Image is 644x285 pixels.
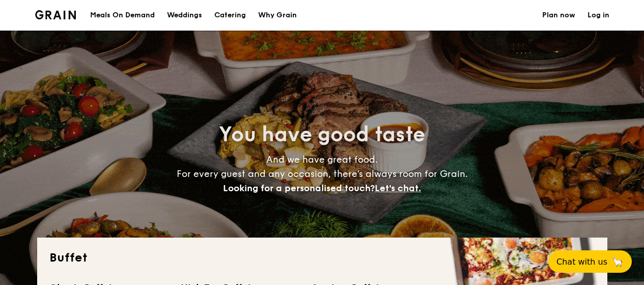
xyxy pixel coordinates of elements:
span: Let's chat. [375,183,421,194]
img: Grain [35,10,76,19]
span: Chat with us [556,257,607,267]
span: 🦙 [611,256,624,268]
h2: Buffet [49,250,595,266]
span: And we have great food. For every guest and any occasion, there’s always room for Grain. [177,154,468,194]
span: Looking for a personalised touch? [223,183,375,194]
span: You have good taste [219,122,425,147]
button: Chat with us🦙 [548,250,632,273]
a: Logotype [35,10,76,19]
